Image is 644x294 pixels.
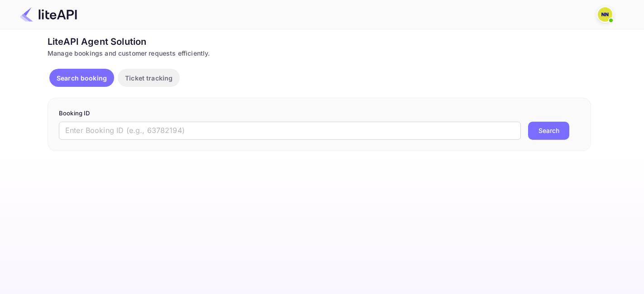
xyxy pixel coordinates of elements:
[125,73,173,83] p: Ticket tracking
[20,7,77,22] img: LiteAPI Logo
[48,48,591,58] div: Manage bookings and customer requests efficiently.
[48,35,591,48] div: LiteAPI Agent Solution
[57,73,107,83] p: Search booking
[59,122,521,140] input: Enter Booking ID (e.g., 63782194)
[598,7,612,22] img: N/A N/A
[528,122,569,140] button: Search
[59,109,580,118] p: Booking ID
